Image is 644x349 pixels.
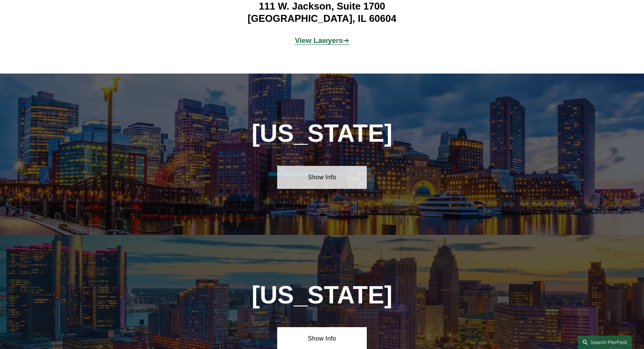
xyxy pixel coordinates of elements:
[233,281,412,309] h1: [US_STATE]
[295,36,349,44] span: ➔
[295,36,343,44] strong: View Lawyers
[295,36,349,44] a: View Lawyers➔
[578,336,632,349] a: Search this site
[210,120,433,147] h1: [US_STATE]
[277,166,366,189] a: Show Info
